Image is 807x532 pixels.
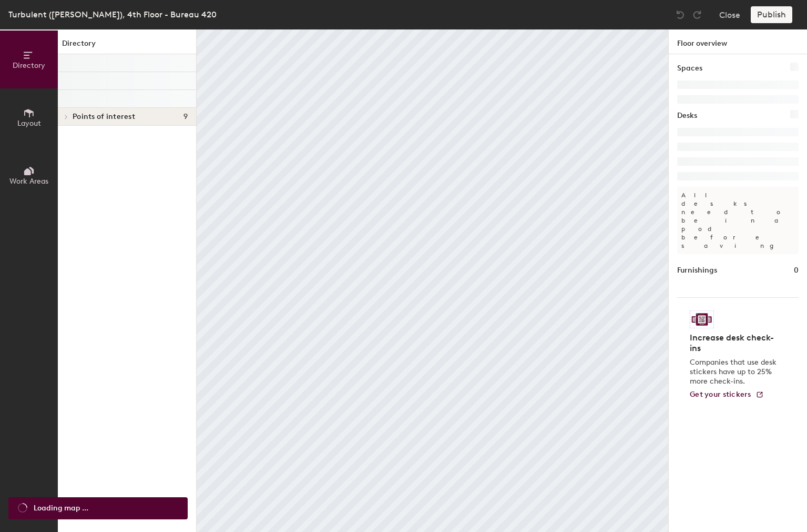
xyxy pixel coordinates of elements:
[690,333,780,354] h4: Increase desk check-ins
[8,8,217,21] div: Turbulent ([PERSON_NAME]), 4th Floor - Bureau 420
[692,9,702,20] img: Redo
[794,265,799,276] h1: 0
[58,38,196,54] h1: Directory
[677,110,697,122] h1: Desks
[73,113,135,121] span: Points of interest
[690,310,714,328] img: Sticker logo
[9,177,48,186] span: Work Areas
[197,29,668,532] canvas: Map
[690,390,764,399] a: Get your stickers
[719,6,740,23] button: Close
[690,358,780,386] p: Companies that use desk stickers have up to 25% more check-ins.
[17,119,41,128] span: Layout
[669,29,807,54] h1: Floor overview
[677,265,717,276] h1: Furnishings
[677,63,702,74] h1: Spaces
[677,187,799,254] p: All desks need to be in a pod before saving
[183,113,188,121] span: 9
[13,61,45,70] span: Directory
[690,390,751,399] span: Get your stickers
[34,503,88,514] span: Loading map ...
[675,9,686,20] img: Undo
